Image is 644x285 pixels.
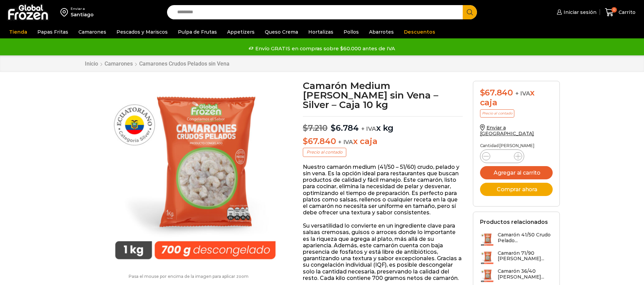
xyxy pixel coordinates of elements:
[555,5,596,19] a: Iniciar sesión
[331,123,359,133] bdi: 6.784
[480,183,553,196] button: Comprar ahora
[224,25,258,38] a: Appetizers
[34,25,72,38] a: Papas Fritas
[361,125,376,132] span: + IVA
[480,250,553,265] a: Camarón 71/90 [PERSON_NAME]...
[303,137,463,146] p: x caja
[480,88,485,97] span: $
[75,25,110,38] a: Camarones
[139,60,230,67] a: Camarones Crudos Pelados sin Vena
[303,136,308,146] span: $
[6,25,31,38] a: Tienda
[71,6,94,11] div: Enviar a
[498,232,553,244] h3: Camarón 41/50 Crudo Pelado...
[303,81,463,109] h1: Camarón Medium [PERSON_NAME] sin Vena – Silver – Caja 10 kg
[305,25,337,38] a: Hortalizas
[562,9,596,16] span: Iniciar sesión
[102,81,289,267] img: PM04004043
[515,90,530,97] span: + IVA
[603,4,637,20] a: 0 Carrito
[480,109,514,118] p: Precio al contado
[480,125,534,137] a: Enviar a [GEOGRAPHIC_DATA]
[401,25,439,38] a: Descuentos
[331,123,336,133] span: $
[611,7,617,13] span: 0
[496,152,509,161] input: Product quantity
[85,274,293,279] p: Pasa el mouse por encima de la imagen para aplicar zoom
[498,268,553,280] h3: Camarón 36/40 [PERSON_NAME]...
[463,5,477,19] button: Search button
[60,6,71,18] img: address-field-icon.svg
[480,166,553,179] button: Agregar al carrito
[480,219,548,225] h2: Productos relacionados
[340,25,362,38] a: Pollos
[71,11,94,18] div: Santiago
[113,25,171,38] a: Pescados y Mariscos
[104,60,133,67] a: Camarones
[480,143,553,148] p: Cantidad [PERSON_NAME]
[480,268,553,283] a: Camarón 36/40 [PERSON_NAME]...
[85,60,230,67] nav: Breadcrumb
[617,9,636,16] span: Carrito
[303,148,346,157] p: Precio al contado
[366,25,397,38] a: Abarrotes
[174,25,220,38] a: Pulpa de Frutas
[303,116,463,133] p: x kg
[303,136,336,146] bdi: 67.840
[480,88,553,108] div: x caja
[303,123,328,133] bdi: 7.210
[480,232,553,247] a: Camarón 41/50 Crudo Pelado...
[303,164,463,216] p: Nuestro camarón medium (41/50 – 51/60) crudo, pelado y sin vena. Es la opción ideal para restaura...
[480,88,513,97] bdi: 67.840
[303,222,463,281] p: Su versatilidad lo convierte en un ingrediente clave para salsas cremosas, guisos o arroces donde...
[338,139,353,145] span: + IVA
[303,123,308,133] span: $
[261,25,301,38] a: Queso Crema
[498,250,553,262] h3: Camarón 71/90 [PERSON_NAME]...
[85,60,98,67] a: Inicio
